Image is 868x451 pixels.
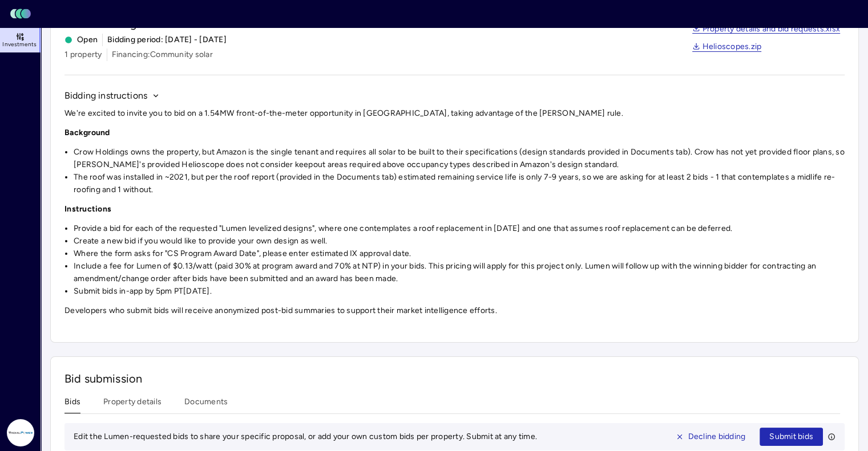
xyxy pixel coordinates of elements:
li: Submit bids in-app by 5pm PT[DATE]. [74,285,845,298]
p: We're excited to invite you to bid on a 1.54MW front-of-the-meter opportunity in [GEOGRAPHIC_DATA... [64,107,845,120]
span: Bidding period: [DATE] - [DATE] [107,34,227,46]
button: Property details [103,396,162,413]
button: Documents [184,396,228,413]
li: Provide a bid for each of the requested "Lumen levelized designs", where one contemplates a roof ... [74,222,845,235]
li: Where the form asks for "CS Program Award Date", please enter estimated IX approval date. [74,247,845,260]
button: Submit bids [760,428,823,446]
span: 1 property [64,48,102,61]
strong: Background [64,128,110,137]
li: Crow Holdings owns the property, but Amazon is the single tenant and requires all solar to be bui... [74,146,845,171]
button: Decline bidding [666,428,756,446]
li: Include a fee for Lumen of $0.13/watt (paid 30% at program award and 70% at NTP) in your bids. Th... [74,260,845,285]
a: Helioscopes.zip [692,43,762,52]
li: The roof was installed in ~2021, but per the roof report (provided in the Documents tab) estimate... [74,171,845,196]
p: Developers who submit bids will receive anonymized post-bid summaries to support their market int... [64,304,845,317]
img: Radial Power [7,419,34,446]
span: Bid submission [64,372,142,385]
li: Create a new bid if you would like to provide your own design as well. [74,235,845,247]
button: Bidding instructions [64,89,160,103]
button: Bids [64,396,80,413]
span: Edit the Lumen-requested bids to share your specific proposal, or add your own custom bids per pr... [74,432,537,441]
span: Investments [2,41,37,48]
a: Property details and bid requests.xlsx [692,25,841,34]
span: Decline bidding [688,430,746,443]
span: Open [64,34,98,46]
span: Financing: Community solar [112,48,213,61]
strong: Instructions [64,204,111,214]
span: Submit bids [769,430,813,443]
span: Bidding instructions [64,89,147,103]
